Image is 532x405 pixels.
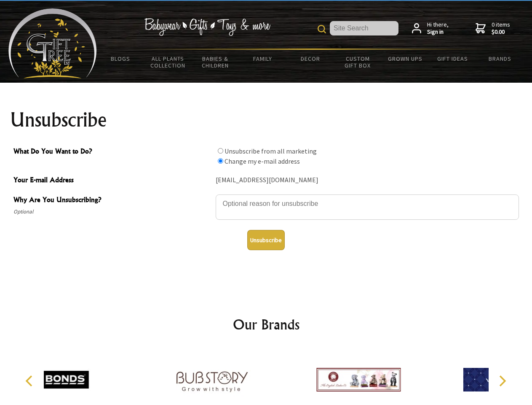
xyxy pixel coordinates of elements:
[17,314,516,335] h2: Our Brands
[192,50,239,74] a: Babies & Children
[330,21,398,35] input: Site Search
[13,207,211,217] span: Optional
[318,25,326,33] img: product search
[493,372,511,390] button: Next
[21,372,40,390] button: Previous
[216,174,519,187] div: [EMAIL_ADDRESS][DOMAIN_NAME]
[492,21,510,36] span: 0 items
[427,28,449,36] strong: Sign in
[239,50,287,67] a: Family
[13,146,211,158] span: What Do You Want to Do?
[247,230,285,250] button: Unsubscribe
[286,50,334,67] a: Decor
[225,147,317,155] label: Unsubscribe from all marketing
[8,8,97,78] img: Babyware - Gifts - Toys and more...
[10,110,522,130] h1: Unsubscribe
[476,50,524,67] a: Brands
[97,50,144,67] a: BLOGS
[13,194,211,207] span: Why Are You Unsubscribing?
[492,28,510,36] strong: $0.00
[334,50,382,74] a: Custom Gift Box
[218,158,223,164] input: What Do You Want to Do?
[427,21,449,36] span: Hi there,
[144,50,192,74] a: All Plants Collection
[476,21,510,36] a: 0 items$0.00
[381,50,429,67] a: Grown Ups
[218,148,223,154] input: What Do You Want to Do?
[429,50,476,67] a: Gift Ideas
[144,18,270,36] img: Babywear - Gifts - Toys & more
[225,157,300,165] label: Change my e-mail address
[13,175,211,187] span: Your E-mail Address
[216,194,519,220] textarea: Why Are You Unsubscribing?
[412,21,449,36] a: Hi there,Sign in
